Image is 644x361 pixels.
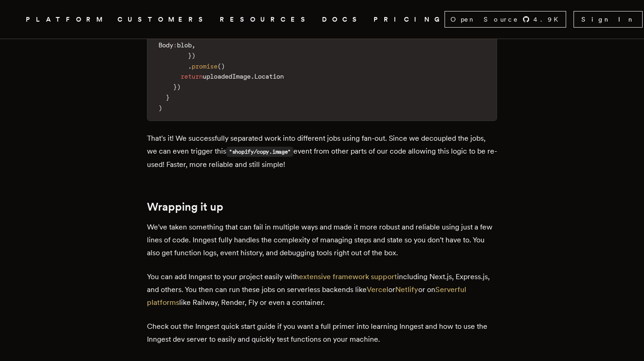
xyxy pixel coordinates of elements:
[147,320,497,346] p: Check out the Inngest quick start guide if you want a full primer into learning Inngest and how t...
[192,63,217,70] span: promise
[367,285,388,294] a: Vercel
[147,221,497,259] p: We've taken something that can fail in multiple ways and made it more robust and reliable using j...
[254,73,284,80] span: Location
[147,270,497,309] p: You can add Inngest to your project easily with including Next.js, Express.js, and others. You th...
[177,41,192,49] span: blob
[192,41,195,49] span: ,
[173,83,177,91] span: }
[158,104,162,112] span: )
[177,83,181,91] span: )
[203,73,251,80] span: uploadedImage
[158,41,173,49] span: Body
[26,14,106,25] button: PLATFORM
[451,15,519,24] span: Open Source
[173,41,177,49] span: :
[226,147,293,157] code: "shopify/copy.image"
[117,14,209,25] a: CUSTOMERS
[147,201,497,213] h2: Wrapping it up
[221,63,225,70] span: )
[395,285,418,294] a: Netlify
[299,272,397,281] a: extensive framework support
[192,52,195,59] span: )
[533,15,564,24] span: 4.9 K
[188,63,192,70] span: .
[574,11,643,28] a: Sign In
[251,73,254,80] span: .
[220,14,311,25] button: RESOURCES
[322,14,363,25] a: DOCS
[181,73,203,80] span: return
[217,63,221,70] span: (
[147,132,497,171] p: That's it! We successfully separated work into different jobs using fan-out. Since we decoupled t...
[166,94,170,101] span: }
[374,14,445,25] a: PRICING
[188,52,192,59] span: }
